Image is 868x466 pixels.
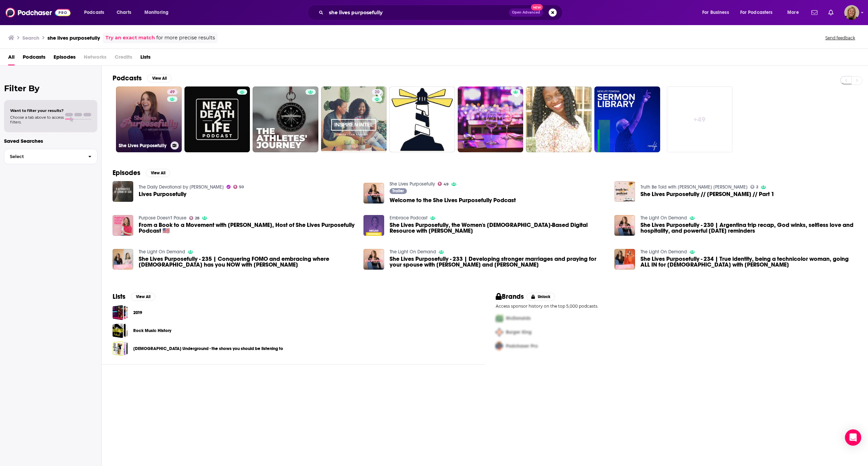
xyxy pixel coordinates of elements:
[372,89,382,95] a: 20
[117,8,131,17] span: Charts
[640,256,857,268] span: She Lives Purposefully - 234 | True identity, being a technicolor woman, going ALL IN for [DEMOGR...
[133,327,171,334] a: Rock Music History
[512,11,540,14] span: Open Advanced
[113,292,155,301] a: ListsView All
[4,83,97,93] h2: Filter By
[506,329,532,335] span: Burger King
[113,292,125,301] h2: Lists
[133,309,142,316] a: 2019
[845,429,861,446] div: Open Intercom Messenger
[140,52,151,65] span: Lists
[844,5,859,20] img: User Profile
[4,154,83,159] span: Select
[750,185,758,189] a: 2
[139,222,355,234] a: From a Book to a Movement with Megan Edmonds, Host of She Lives Purposefully Podcast 🇺🇸
[640,256,857,268] a: She Lives Purposefully - 234 | True identity, being a technicolor woman, going ALL IN for Jesus w...
[116,86,182,152] a: 49She Lives Purposefully
[493,311,506,325] img: First Pro Logo
[84,8,104,17] span: Podcasts
[844,5,859,20] span: Logged in as avansolkema
[736,7,783,18] button: open menu
[139,215,186,221] a: Purpose Doesn't Pause
[326,7,509,18] input: Search podcasts, credits, & more...
[363,215,384,236] img: She Lives Purposefully, the Women's Bible-Based Digital Resource with Megan Edmonds
[22,35,39,41] h3: Search
[390,222,606,234] a: She Lives Purposefully, the Women's Bible-Based Digital Resource with Megan Edmonds
[79,7,113,18] button: open menu
[614,215,635,236] img: She Lives Purposefully - 230 | Argentina trip recap, God winks, selfless love and hospitality, an...
[531,4,543,11] span: New
[390,197,516,203] span: Welcome to the She Lives Purposefully Podcast
[496,292,524,301] h2: Brands
[115,52,132,65] span: Credits
[640,191,774,197] span: She Lives Purposefully // [PERSON_NAME] // Part 1
[233,185,244,189] a: 50
[321,86,387,152] a: 20
[189,216,200,220] a: 28
[113,74,142,82] h2: Podcasts
[139,191,186,197] a: Lives Purposefully
[113,323,128,338] span: Rock Music History
[112,7,135,18] a: Charts
[139,184,224,190] a: The Daily Devotional by Vince Miller
[390,249,436,255] a: The Light On Demand
[113,215,133,236] img: From a Book to a Movement with Megan Edmonds, Host of She Lives Purposefully Podcast 🇺🇸
[667,86,733,152] a: +49
[239,186,244,189] span: 50
[740,8,773,17] span: For Podcasters
[10,115,64,124] span: Choose a tab above to access filters.
[363,183,384,203] img: Welcome to the She Lives Purposefully Podcast
[23,52,45,65] a: Podcasts
[493,339,506,353] img: Third Pro Logo
[496,304,857,309] p: Access sponsor history on the top 5,000 podcasts.
[392,189,404,193] span: Trailer
[390,256,606,268] span: She Lives Purposefully - 233 | Developing stronger marriages and praying for your spouse with [PE...
[506,315,531,321] span: McDonalds
[640,249,687,255] a: The Light On Demand
[493,325,506,339] img: Second Pro Logo
[113,181,133,202] img: Lives Purposefully
[823,35,857,41] button: Send feedback
[144,8,169,17] span: Monitoring
[702,8,729,17] span: For Business
[139,222,355,234] span: From a Book to a Movement with [PERSON_NAME], Host of She Lives Purposefully Podcast 🇺🇸
[84,52,106,65] span: Networks
[614,181,635,202] img: She Lives Purposefully // Megan Edmonds // Part 1
[783,7,807,18] button: open menu
[156,34,215,42] span: for more precise results
[113,169,170,177] a: EpisodesView All
[314,5,569,20] div: Search podcasts, credits, & more...
[640,222,857,234] a: She Lives Purposefully - 230 | Argentina trip recap, God winks, selfless love and hospitality, an...
[195,217,199,220] span: 28
[844,5,859,20] button: Show profile menu
[363,249,384,270] img: She Lives Purposefully - 233 | Developing stronger marriages and praying for your spouse with Ste...
[146,169,170,177] button: View All
[170,89,175,96] span: 49
[640,191,774,197] a: She Lives Purposefully // Megan Edmonds // Part 1
[640,184,748,190] a: Truth Be Told with Alexis Monet Howell
[787,8,799,17] span: More
[375,89,379,96] span: 20
[139,256,355,268] span: She Lives Purposefully - 235 | Conquering FOMO and embracing where [DEMOGRAPHIC_DATA] has you NOW...
[614,249,635,270] img: She Lives Purposefully - 234 | True identity, being a technicolor woman, going ALL IN for Jesus w...
[47,35,100,41] h3: she lives purposefully
[139,256,355,268] a: She Lives Purposefully - 235 | Conquering FOMO and embracing where God has you NOW with Hope Reag...
[756,186,758,189] span: 2
[509,8,543,17] button: Open AdvancedNew
[54,52,76,65] span: Episodes
[390,256,606,268] a: She Lives Purposefully - 233 | Developing stronger marriages and praying for your spouse with Ste...
[438,182,449,186] a: 49
[8,52,15,65] a: All
[5,6,71,19] a: Podchaser - Follow, Share and Rate Podcasts
[113,341,128,356] span: LGBTQ Underground - the shows you should be listening to
[4,138,97,144] p: Saved Searches
[133,345,283,352] a: [DEMOGRAPHIC_DATA] Underground - the shows you should be listening to
[113,249,133,270] img: She Lives Purposefully - 235 | Conquering FOMO and embracing where God has you NOW with Hope Reag...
